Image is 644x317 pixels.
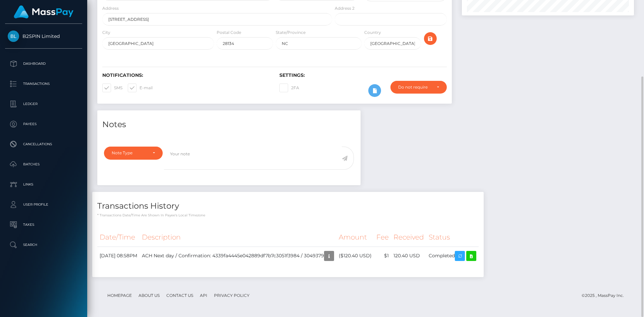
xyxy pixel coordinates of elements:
label: 2FA [279,84,299,92]
img: B2SPIN Limited [8,31,19,42]
label: Address 2 [335,5,355,11]
a: Batches [5,156,82,173]
td: Completed [426,247,479,265]
button: Note Type [104,147,163,159]
h4: Transactions History [97,200,479,212]
p: Taxes [8,220,79,230]
a: Search [5,236,82,253]
label: State/Province [276,30,306,36]
th: Status [426,228,479,247]
div: Do not require [398,85,431,90]
a: User Profile [5,196,82,213]
p: * Transactions date/time are shown in payee's local timezone [97,213,479,218]
a: API [197,290,210,301]
div: © 2025 , MassPay Inc. [582,292,629,299]
p: Dashboard [8,59,79,69]
p: User Profile [8,200,79,210]
td: 120.40 USD [391,247,426,265]
a: About Us [136,290,162,301]
th: Description [140,228,336,247]
h4: Notes [102,119,356,130]
div: Note Type [112,150,147,156]
p: Ledger [8,99,79,109]
p: Links [8,179,79,190]
a: Dashboard [5,55,82,72]
label: City [102,30,110,36]
a: Homepage [105,290,135,301]
p: Cancellations [8,139,79,149]
span: B2SPIN Limited [5,33,82,39]
label: Address [102,5,119,11]
td: $1 [374,247,391,265]
th: Fee [374,228,391,247]
td: ($120.40 USD) [336,247,374,265]
a: Contact Us [164,290,196,301]
a: Payees [5,116,82,133]
th: Amount [336,228,374,247]
p: Transactions [8,79,79,89]
img: MassPay Logo [14,5,73,18]
h6: Settings: [279,72,446,78]
p: Batches [8,159,79,169]
a: Links [5,176,82,193]
th: Date/Time [97,228,140,247]
label: E-mail [128,84,153,92]
label: Postal Code [217,30,241,36]
a: Privacy Policy [211,290,252,301]
label: SMS [102,84,122,92]
th: Received [391,228,426,247]
h6: Notifications: [102,72,269,78]
p: Payees [8,119,79,129]
a: Transactions [5,75,82,92]
label: Country [364,30,381,36]
p: Search [8,240,79,250]
td: [DATE] 08:58PM [97,247,140,265]
a: Ledger [5,96,82,112]
td: ACH Next day / Confirmation: 4339fa4445e042889df7b7c3051f3984 / 3049379 [140,247,336,265]
a: Taxes [5,216,82,233]
a: Cancellations [5,136,82,153]
button: Do not require [390,81,447,94]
